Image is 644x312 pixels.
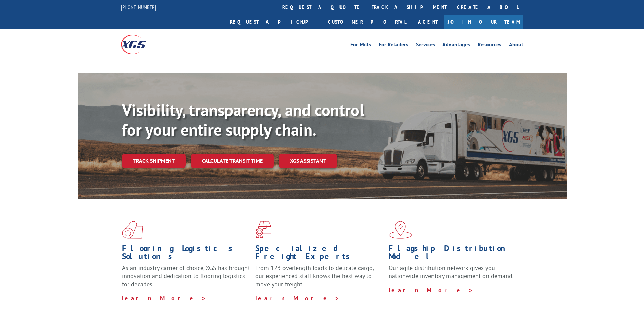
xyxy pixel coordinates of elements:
[389,221,412,239] img: xgs-icon-flagship-distribution-model-red
[122,264,250,288] span: As an industry carrier of choice, XGS has brought innovation and dedication to flooring logistics...
[478,42,501,50] a: Resources
[416,42,435,50] a: Services
[122,99,364,140] b: Visibility, transparency, and control for your entire supply chain.
[411,15,444,29] a: Agent
[323,15,411,29] a: Customer Portal
[121,4,156,11] a: [PHONE_NUMBER]
[225,15,323,29] a: Request a pickup
[509,42,523,50] a: About
[279,154,337,168] a: XGS ASSISTANT
[122,154,186,168] a: Track shipment
[255,244,384,264] h1: Specialized Freight Experts
[255,221,271,239] img: xgs-icon-focused-on-flooring-red
[255,264,384,294] p: From 123 overlength loads to delicate cargo, our experienced staff knows the best way to move you...
[122,221,143,239] img: xgs-icon-total-supply-chain-intelligence-red
[122,244,250,264] h1: Flooring Logistics Solutions
[389,244,517,264] h1: Flagship Distribution Model
[389,264,514,280] span: Our agile distribution network gives you nationwide inventory management on demand.
[444,15,523,29] a: Join Our Team
[350,42,371,50] a: For Mills
[389,286,473,294] a: Learn More >
[122,294,206,302] a: Learn More >
[442,42,470,50] a: Advantages
[379,42,408,50] a: For Retailers
[191,154,274,168] a: Calculate transit time
[255,294,340,302] a: Learn More >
